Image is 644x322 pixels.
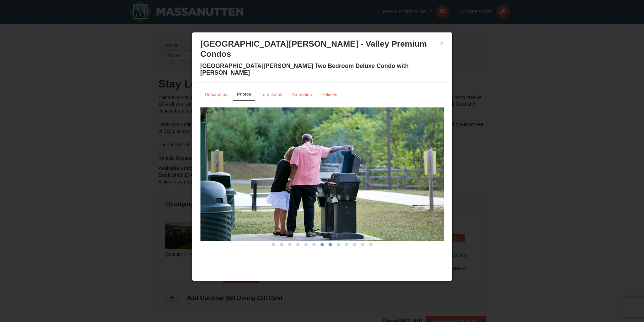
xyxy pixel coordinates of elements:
[317,88,341,101] a: Policies
[200,63,444,76] h4: [GEOGRAPHIC_DATA][PERSON_NAME] Two Bedroom Deluxe Condo with [PERSON_NAME]
[440,40,444,46] button: ×
[260,92,282,97] small: Item Detail
[200,39,444,59] h3: [GEOGRAPHIC_DATA][PERSON_NAME] - Valley Premium Condos
[237,92,251,97] small: Photos
[287,88,316,101] a: Amenities
[233,88,255,101] a: Photos
[321,92,337,97] small: Policies
[200,107,444,241] img: 18876286-143-bfc28b0c.jpg
[200,88,232,101] a: Description
[256,88,287,101] a: Item Detail
[205,92,228,97] small: Description
[292,92,312,97] small: Amenities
